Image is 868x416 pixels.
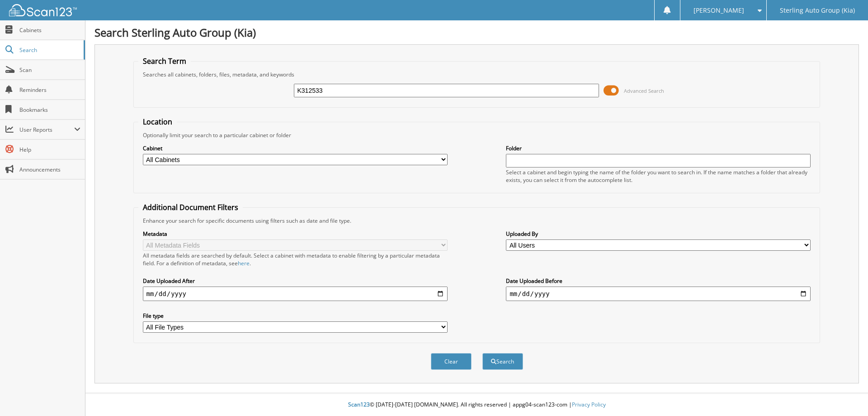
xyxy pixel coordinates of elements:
span: Scan [19,66,80,74]
legend: Additional Document Filters [138,202,243,212]
label: Cabinet [143,144,448,152]
span: Bookmarks [19,106,80,114]
span: Announcements [19,166,80,173]
label: Folder [506,144,811,152]
button: Clear [431,353,472,370]
div: Searches all cabinets, folders, files, metadata, and keywords [138,71,816,78]
input: start [143,287,448,301]
div: Select a cabinet and begin typing the name of the folder you want to search in. If the name match... [506,168,811,184]
input: end [506,287,811,301]
img: scan123-logo-white.svg [9,4,77,16]
iframe: Chat Widget [823,373,868,416]
legend: Location [138,117,177,127]
button: Search [482,353,523,370]
label: Uploaded By [506,230,811,238]
legend: Search Term [138,56,191,66]
span: User Reports [19,126,74,134]
span: [PERSON_NAME] [693,8,744,13]
a: Privacy Policy [572,401,606,408]
span: Sterling Auto Group (Kia) [780,8,855,13]
div: Enhance your search for specific documents using filters such as date and file type. [138,217,816,225]
span: Cabinets [19,26,80,34]
label: Date Uploaded Before [506,277,811,285]
span: Search [19,46,79,54]
span: Help [19,146,80,153]
span: Reminders [19,86,80,94]
div: Optionally limit your search to a particular cabinet or folder [138,131,816,139]
a: here [238,259,250,267]
span: Advanced Search [624,87,664,94]
label: Metadata [143,230,448,238]
label: Date Uploaded After [143,277,448,285]
div: © [DATE]-[DATE] [DOMAIN_NAME]. All rights reserved | appg04-scan123-com | [85,394,868,416]
h1: Search Sterling Auto Group (Kia) [94,25,859,40]
div: All metadata fields are searched by default. Select a cabinet with metadata to enable filtering b... [143,252,448,267]
label: File type [143,312,448,320]
span: Scan123 [348,401,370,408]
